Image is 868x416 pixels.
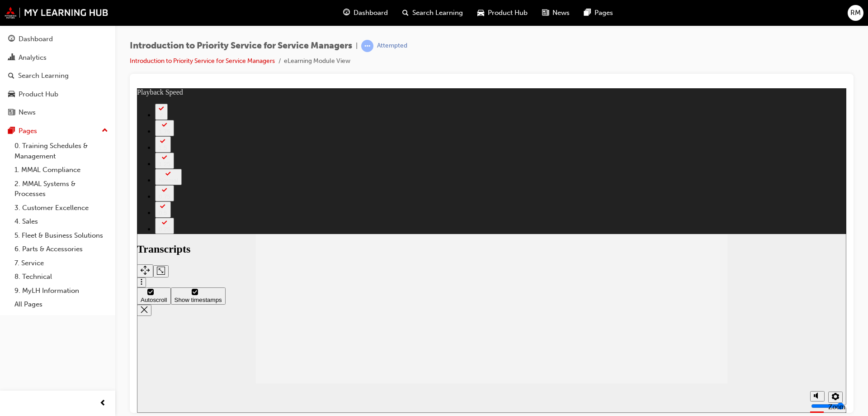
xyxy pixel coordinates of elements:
span: RM [850,8,861,18]
span: search-icon [402,7,409,19]
a: Product Hub [4,86,112,103]
span: chart-icon [8,54,15,62]
span: news-icon [8,109,15,117]
a: 2. MMAL Systems & Processes [11,177,112,201]
a: 6. Parts & Accessories [11,242,112,256]
button: 2 [18,15,31,32]
span: Dashboard [354,8,388,18]
a: 7. Service [11,256,112,270]
a: search-iconSearch Learning [395,4,470,22]
span: guage-icon [343,7,350,19]
span: Pages [594,8,613,18]
div: News [19,107,36,118]
a: 4. Sales [11,215,112,229]
a: 0. Training Schedules & Management [11,139,112,163]
a: 5. Fleet & Business Solutions [11,229,112,243]
li: eLearning Module View [284,56,350,67]
a: Analytics [4,49,112,66]
a: car-iconProduct Hub [470,4,535,22]
span: guage-icon [8,35,15,43]
span: News [552,8,570,18]
div: Attempted [377,42,407,50]
span: pages-icon [8,127,15,135]
a: Dashboard [4,31,112,48]
span: search-icon [8,72,14,80]
div: Pages [19,126,37,136]
img: mmal [5,7,108,19]
a: Introduction to Priority Service for Service Managers [130,57,275,65]
button: Pages [4,123,112,139]
span: Search Learning [412,8,463,18]
a: 1. MMAL Compliance [11,163,112,177]
div: 2 [22,24,27,30]
span: pages-icon [584,7,591,19]
div: Analytics [19,53,47,63]
span: Introduction to Priority Service for Service Managers [130,41,352,51]
button: DashboardAnalyticsSearch LearningProduct HubNews [4,29,112,123]
a: All Pages [11,297,112,311]
a: News [4,104,112,121]
a: guage-iconDashboard [336,4,395,22]
span: up-icon [102,125,108,137]
span: | [356,41,358,51]
div: Product Hub [19,89,58,100]
a: news-iconNews [535,4,577,22]
span: learningRecordVerb_ATTEMPT-icon [361,40,373,52]
div: Search Learning [18,71,69,81]
span: news-icon [542,7,549,19]
span: car-icon [477,7,484,19]
span: prev-icon [99,398,106,409]
a: pages-iconPages [577,4,620,22]
span: car-icon [8,91,15,99]
a: Search Learning [4,67,112,84]
a: 9. MyLH Information [11,284,112,298]
a: 8. Technical [11,270,112,284]
span: Product Hub [488,8,528,18]
button: RM [848,5,863,21]
div: Dashboard [19,34,53,44]
a: 3. Customer Excellence [11,201,112,215]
